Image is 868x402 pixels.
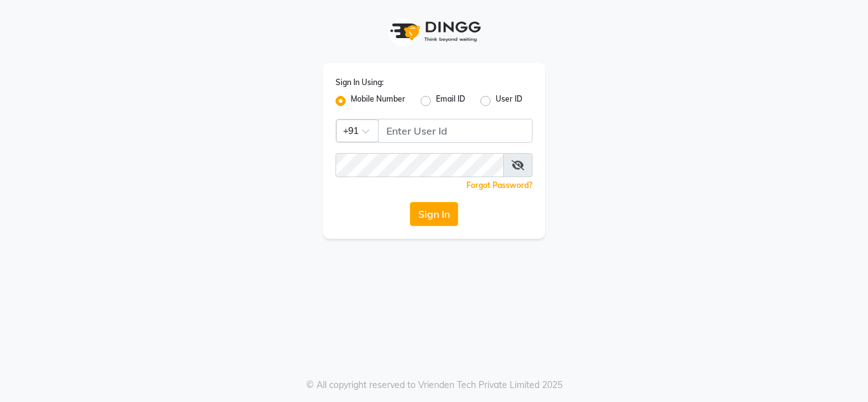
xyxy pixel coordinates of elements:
a: Forgot Password? [466,180,532,190]
input: Username [336,153,504,177]
label: Mobile Number [351,93,405,109]
label: User ID [496,93,522,109]
button: Sign In [410,202,458,226]
input: Username [378,119,532,143]
img: logo1.svg [383,13,485,50]
label: Email ID [436,93,465,109]
label: Sign In Using: [336,77,384,88]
